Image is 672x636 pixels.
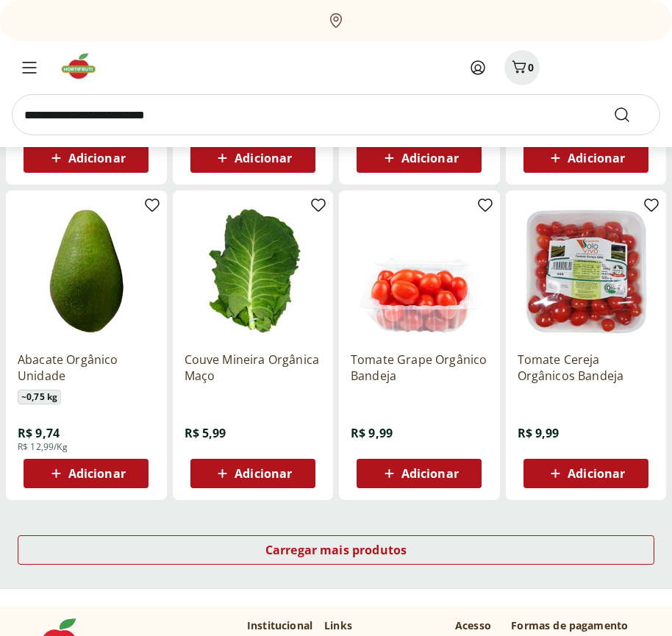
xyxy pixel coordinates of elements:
[265,544,407,556] span: Carregar mais produtos
[518,351,655,384] a: Tomate Cereja Orgânicos Bandeja
[247,618,312,633] p: Institucional
[351,351,488,384] a: Tomate Grape Orgânico Bandeja
[18,202,155,340] img: Abacate Orgânico Unidade
[18,390,61,404] span: ~ 0,75 kg
[18,425,60,441] span: R$ 9,74
[613,106,648,124] button: Submit Search
[357,459,482,488] button: Adicionar
[235,468,292,479] span: Adicionar
[24,143,149,173] button: Adicionar
[518,425,560,441] span: R$ 9,99
[18,351,155,384] a: Abacate Orgânico Unidade
[528,60,534,74] span: 0
[59,51,108,81] img: Hortifruti
[568,152,625,164] span: Adicionar
[523,143,648,173] button: Adicionar
[455,618,491,633] p: Acesso
[235,152,292,164] span: Adicionar
[12,50,47,85] button: Menu
[504,50,540,85] button: Carrinho
[568,468,625,479] span: Adicionar
[24,459,149,488] button: Adicionar
[18,441,68,453] span: R$ 12,99/Kg
[351,425,393,441] span: R$ 9,99
[351,202,488,340] img: Tomate Grape Orgânico Bandeja
[185,202,322,340] img: Couve Mineira Orgânica Maço
[68,468,126,479] span: Adicionar
[185,351,322,384] a: Couve Mineira Orgânica Maço
[401,152,459,164] span: Adicionar
[12,94,660,135] input: search
[511,618,643,633] p: Formas de pagamento
[190,143,315,173] button: Adicionar
[518,202,655,340] img: Tomate Cereja Orgânicos Bandeja
[357,143,482,173] button: Adicionar
[190,459,315,488] button: Adicionar
[18,535,654,571] a: Carregar mais produtos
[68,152,126,164] span: Adicionar
[401,468,459,479] span: Adicionar
[185,425,226,441] span: R$ 5,99
[523,459,648,488] button: Adicionar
